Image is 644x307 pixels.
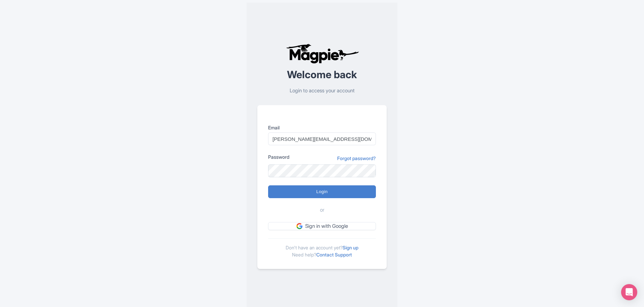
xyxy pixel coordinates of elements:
label: Password [268,153,289,160]
a: Forgot password? [337,155,376,162]
a: Sign up [343,245,358,250]
img: logo-ab69f6fb50320c5b225c76a69d11143b.png [284,43,360,64]
input: you@example.com [268,132,376,145]
p: Login to access your account [257,87,387,95]
div: Don't have an account yet? Need help? [268,238,376,258]
label: Email [268,124,376,131]
a: Contact Support [316,252,352,257]
h2: Welcome back [257,69,387,80]
a: Sign in with Google [268,222,376,231]
span: or [320,206,324,214]
img: google.svg [296,223,302,229]
input: Login [268,185,376,198]
div: Open Intercom Messenger [621,284,637,300]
